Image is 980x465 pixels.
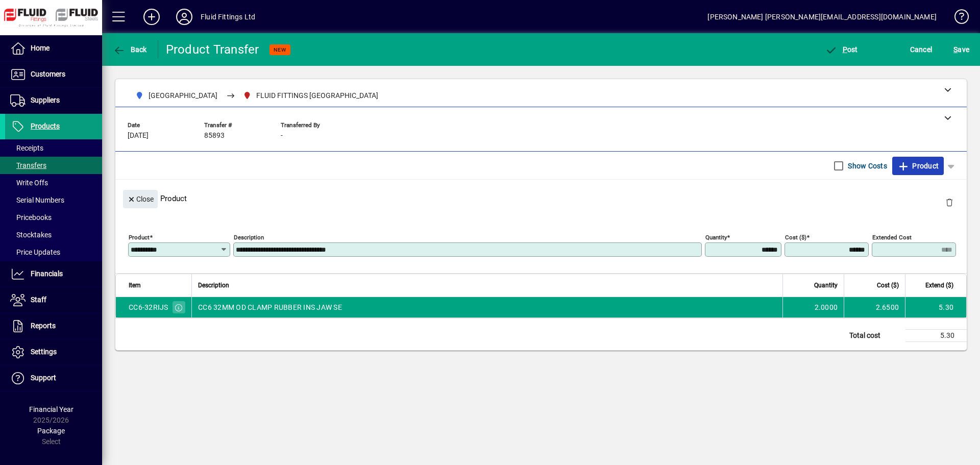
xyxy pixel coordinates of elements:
span: Package [37,427,65,435]
div: CC6-32RIJS [129,302,168,312]
button: Close [123,190,158,208]
a: Reports [5,313,102,339]
mat-label: Quantity [705,234,727,241]
a: Support [5,365,102,391]
a: Knowledge Base [947,2,967,35]
span: Staff [31,296,46,304]
span: Pricebooks [10,213,52,222]
a: Receipts [5,139,102,157]
span: Item [129,280,141,291]
div: Product [115,180,967,217]
span: Serial Numbers [10,196,64,204]
app-page-header-button: Back [102,40,158,59]
button: Product [892,157,944,175]
a: Financials [5,261,102,287]
span: Customers [31,70,65,78]
span: - [281,132,283,140]
a: Pricebooks [5,209,102,226]
button: Cancel [908,40,935,59]
span: Write Offs [10,179,48,187]
label: Show Costs [846,161,887,171]
mat-label: Cost ($) [785,234,806,241]
span: ost [825,45,858,54]
app-page-header-button: Close [120,194,160,203]
div: Product Transfer [166,41,259,58]
span: P [843,45,847,54]
button: Post [822,40,861,59]
mat-label: Product [129,234,150,241]
app-page-header-button: Delete [937,198,962,207]
div: Fluid Fittings Ltd [201,9,255,25]
button: Save [951,40,972,59]
span: Settings [31,348,57,356]
span: Products [31,122,60,130]
mat-label: Description [234,234,264,241]
span: CC6 32MM OD CLAMP RUBBER INS JAW SE [198,302,342,312]
span: NEW [274,46,286,53]
span: [DATE] [128,132,149,140]
mat-label: Extended Cost [872,234,912,241]
a: Stocktakes [5,226,102,243]
a: Price Updates [5,243,102,261]
span: Cancel [910,41,933,58]
span: Financial Year [29,405,73,413]
a: Suppliers [5,88,102,113]
button: Profile [168,8,201,26]
a: Serial Numbers [5,191,102,209]
button: Add [135,8,168,26]
a: Staff [5,287,102,313]
span: ave [953,41,969,58]
span: Suppliers [31,96,60,104]
span: Extend ($) [925,280,953,291]
a: Settings [5,339,102,365]
a: Write Offs [5,174,102,191]
a: Customers [5,62,102,87]
td: 2.0000 [782,297,844,317]
span: Receipts [10,144,43,152]
td: 5.30 [905,297,966,317]
td: 2.6500 [844,297,905,317]
span: Home [31,44,50,52]
button: Back [110,40,150,59]
span: Support [31,374,56,382]
span: 85893 [204,132,225,140]
span: Description [198,280,229,291]
button: Delete [937,190,962,214]
div: [PERSON_NAME] [PERSON_NAME][EMAIL_ADDRESS][DOMAIN_NAME] [707,9,937,25]
span: Back [113,45,147,54]
td: 5.30 [905,330,967,342]
span: Price Updates [10,248,60,256]
span: Close [127,191,154,208]
a: Home [5,36,102,61]
span: Transfers [10,161,46,169]
span: Cost ($) [877,280,899,291]
span: Stocktakes [10,231,52,239]
span: Financials [31,270,63,278]
span: Product [897,158,939,174]
span: Quantity [814,280,838,291]
span: S [953,45,958,54]
a: Transfers [5,157,102,174]
td: Total cost [844,330,905,342]
span: Reports [31,322,56,330]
